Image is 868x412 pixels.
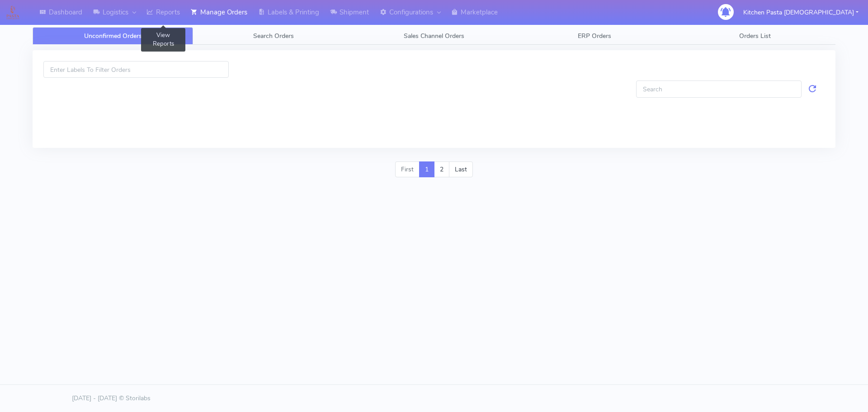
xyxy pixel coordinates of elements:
input: Search [636,81,802,97]
span: Sales Channel Orders [404,32,464,40]
button: Kitchen Pasta [DEMOGRAPHIC_DATA] [736,3,865,22]
span: Search Orders [253,32,294,40]
a: Last [449,161,473,178]
a: 1 [419,161,434,178]
span: ERP Orders [578,32,611,40]
a: 2 [434,161,449,178]
span: Orders List [739,32,771,40]
span: Unconfirmed Orders [84,32,142,40]
ul: Tabs [33,27,835,45]
input: Enter Labels To Filter Orders [43,61,229,78]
